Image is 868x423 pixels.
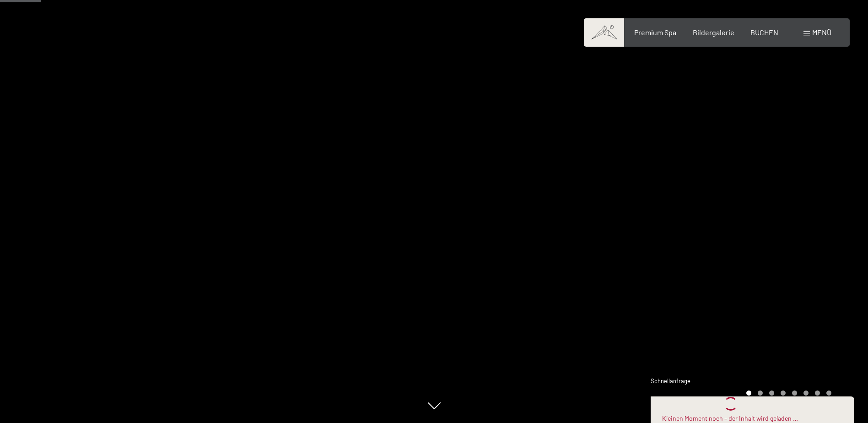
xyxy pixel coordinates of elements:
[634,28,676,37] a: Premium Spa
[662,414,798,423] div: Kleinen Moment noch – der Inhalt wird geladen …
[812,28,831,37] span: Menü
[750,28,778,37] a: BUCHEN
[651,377,690,385] span: Schnellanfrage
[693,28,734,37] a: Bildergalerie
